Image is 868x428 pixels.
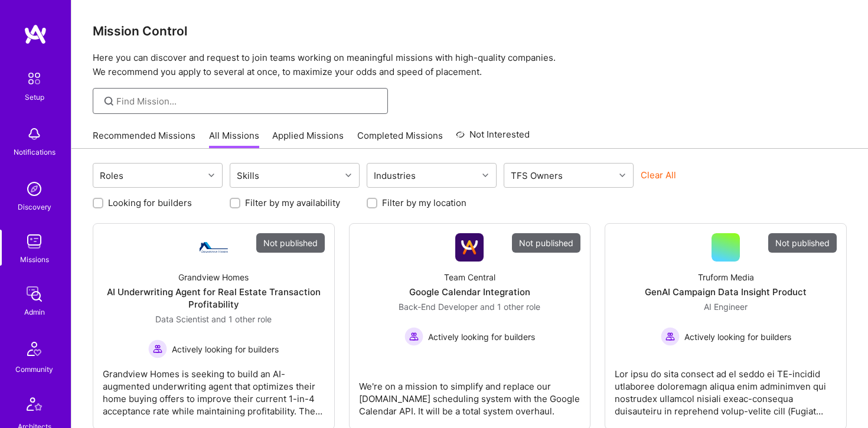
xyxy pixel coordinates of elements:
[211,314,272,324] span: and 1 other role
[102,94,116,108] i: icon SearchGrey
[25,91,44,103] div: Setup
[24,24,47,45] img: logo
[103,358,325,417] div: Grandview Homes is seeking to build an AI-augmented underwriting agent that optimizes their home ...
[93,51,847,79] p: Here you can discover and request to join teams working on meaningful missions with high-quality ...
[768,233,837,253] div: Not published
[256,233,325,253] div: Not published
[698,271,754,283] div: Truform Media
[22,177,46,201] img: discovery
[148,339,167,358] img: Actively looking for builders
[615,358,837,417] div: Lor ipsu do sita consect ad el seddo ei TE-incidid utlaboree doloremagn aliqua enim adminimven qu...
[615,233,837,420] a: Not publishedTruform MediaGenAI Campaign Data Insight ProductAI Engineer Actively looking for bui...
[20,392,48,420] img: Architects
[512,233,580,253] div: Not published
[93,129,195,149] a: Recommended Missions
[684,331,791,343] span: Actively looking for builders
[22,230,46,253] img: teamwork
[208,172,214,178] i: icon Chevron
[359,233,581,420] a: Not publishedCompany LogoTeam CentralGoogle Calendar IntegrationBack-End Developer and 1 other ro...
[661,327,680,346] img: Actively looking for builders
[482,172,488,178] i: icon Chevron
[371,167,419,184] div: Industries
[200,242,228,253] img: Company Logo
[22,66,47,91] img: setup
[444,271,495,283] div: Team Central
[704,302,748,312] span: AI Engineer
[155,314,209,324] span: Data Scientist
[20,335,48,363] img: Community
[103,286,325,311] div: AI Underwriting Agent for Real Estate Transaction Profitability
[399,302,478,312] span: Back-End Developer
[359,371,581,417] div: We're on a mission to simplify and replace our [DOMAIN_NAME] scheduling system with the Google Ca...
[641,169,676,181] button: Clear All
[245,197,340,209] label: Filter by my availability
[428,331,535,343] span: Actively looking for builders
[480,302,540,312] span: and 1 other role
[409,286,530,298] div: Google Calendar Integration
[20,253,49,266] div: Missions
[178,271,249,283] div: Grandview Homes
[455,233,484,262] img: Company Logo
[15,363,53,375] div: Community
[24,306,45,318] div: Admin
[619,172,625,178] i: icon Chevron
[93,24,847,38] h3: Mission Control
[14,146,56,158] div: Notifications
[234,167,262,184] div: Skills
[108,197,192,209] label: Looking for builders
[456,128,530,149] a: Not Interested
[172,343,279,355] span: Actively looking for builders
[382,197,466,209] label: Filter by my location
[116,95,379,107] input: Find Mission...
[209,129,259,149] a: All Missions
[18,201,51,213] div: Discovery
[357,129,443,149] a: Completed Missions
[508,167,566,184] div: TFS Owners
[345,172,351,178] i: icon Chevron
[22,122,46,146] img: bell
[645,286,807,298] div: GenAI Campaign Data Insight Product
[272,129,344,149] a: Applied Missions
[22,282,46,306] img: admin teamwork
[404,327,423,346] img: Actively looking for builders
[103,233,325,420] a: Not publishedCompany LogoGrandview HomesAI Underwriting Agent for Real Estate Transaction Profita...
[97,167,126,184] div: Roles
